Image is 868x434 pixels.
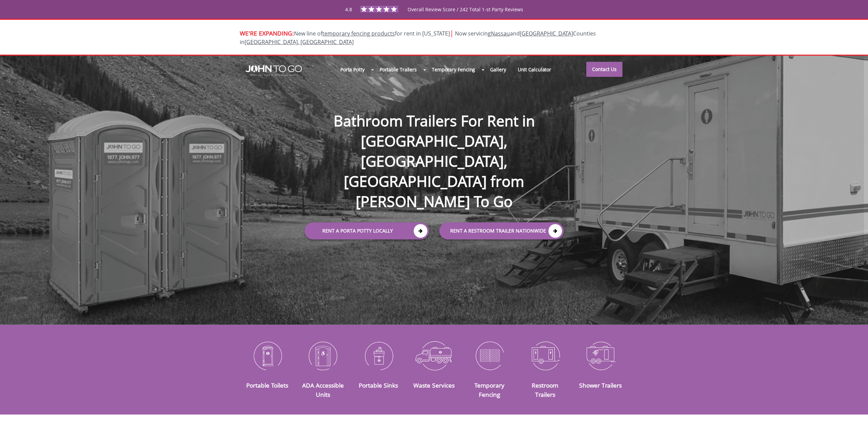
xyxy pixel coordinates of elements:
a: Nassau [491,30,510,37]
img: Shower-Trailers-icon_N.png [578,338,623,373]
span: | [450,28,454,38]
img: Portable-Sinks-icon_N.png [356,338,401,373]
img: JOHN to go [246,65,302,76]
a: ADA Accessible Units [302,381,344,398]
img: Temporary-Fencing-cion_N.png [467,338,512,373]
a: Gallery [484,62,512,77]
a: Temporary Fencing [426,62,481,77]
img: ADA-Accessible-Units-icon_N.png [300,338,345,373]
img: Restroom-Trailers-icon_N.png [523,338,568,373]
a: Porta Potty [335,62,370,77]
a: Rent a Porta Potty Locally [305,222,429,239]
a: Portable Toilets [246,381,288,389]
img: Portable-Toilets-icon_N.png [245,338,290,373]
a: temporary fencing products [322,30,395,37]
a: Contact Us [586,62,622,77]
img: Waste-Services-icon_N.png [411,338,457,373]
span: Overall Review Score / 242 Total 1-st Party Reviews [408,6,523,26]
a: Shower Trailers [579,381,622,389]
a: Unit Calculator [512,62,557,77]
a: Waste Services [413,381,455,389]
span: New line of for rent in [US_STATE] [240,30,596,46]
a: rent a RESTROOM TRAILER Nationwide [439,222,564,239]
a: Portable Trailers [374,62,423,77]
a: Temporary Fencing [474,381,504,398]
a: [GEOGRAPHIC_DATA] [520,30,573,37]
a: Portable Sinks [359,381,398,389]
h1: Bathroom Trailers For Rent in [GEOGRAPHIC_DATA], [GEOGRAPHIC_DATA], [GEOGRAPHIC_DATA] from [PERSO... [298,89,571,212]
a: [GEOGRAPHIC_DATA], [GEOGRAPHIC_DATA] [245,38,354,46]
span: WE'RE EXPANDING: [240,29,294,37]
span: 4.8 [345,6,352,13]
a: Restroom Trailers [532,381,558,398]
